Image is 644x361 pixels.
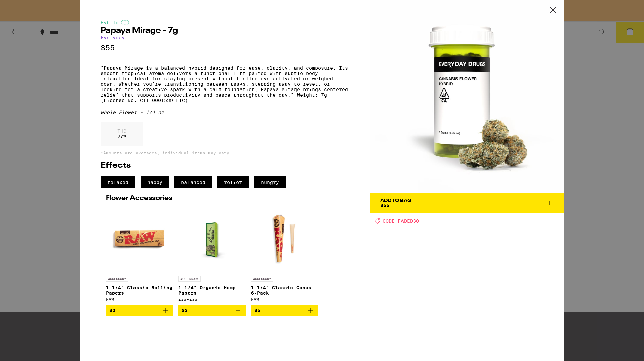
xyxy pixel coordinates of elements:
[370,193,563,213] button: Add To Bag$55
[106,205,173,305] a: Open page for 1 1/4" Classic Rolling Papers from RAW
[254,176,286,188] span: hungry
[101,176,135,188] span: relaxed
[101,122,143,146] div: 27 %
[178,276,201,282] p: ACCESSORY
[251,205,318,272] img: RAW - 1 1/4" Classic Cones 6-Pack
[182,308,188,313] span: $3
[106,297,173,301] div: RAW
[101,35,125,40] a: Everyday
[101,65,350,103] p: "Papaya Mirage is a balanced hybrid designed for ease, clarity, and composure. Its smooth tropica...
[380,198,411,203] div: Add To Bag
[251,276,273,282] p: ACCESSORY
[254,308,260,313] span: $5
[106,205,173,272] img: RAW - 1 1/4" Classic Rolling Papers
[101,20,350,25] div: Hybrid
[106,276,128,282] p: ACCESSORY
[121,20,129,25] img: hybridColor.svg
[178,305,246,316] button: Add to bag
[178,205,246,305] a: Open page for 1 1/4" Organic Hemp Papers from Zig-Zag
[251,305,318,316] button: Add to bag
[106,305,173,316] button: Add to bag
[106,195,344,202] h2: Flower Accessories
[251,285,318,296] p: 1 1/4" Classic Cones 6-Pack
[101,162,350,170] h2: Effects
[178,285,246,296] p: 1 1/4" Organic Hemp Papers
[178,205,246,272] img: Zig-Zag - 1 1/4" Organic Hemp Papers
[106,285,173,296] p: 1 1/4" Classic Rolling Papers
[101,44,350,52] p: $55
[101,110,350,115] div: Whole Flower - 1/4 oz
[251,205,318,305] a: Open page for 1 1/4" Classic Cones 6-Pack from RAW
[217,176,249,188] span: relief
[101,151,350,155] p: *Amounts are averages, individual items may vary.
[117,128,126,134] p: THC
[178,297,246,301] div: Zig-Zag
[101,27,350,35] h2: Papaya Mirage - 7g
[380,203,389,208] span: $55
[174,176,212,188] span: balanced
[251,297,318,301] div: RAW
[109,308,115,313] span: $2
[383,218,419,224] span: CODE FADED30
[141,176,169,188] span: happy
